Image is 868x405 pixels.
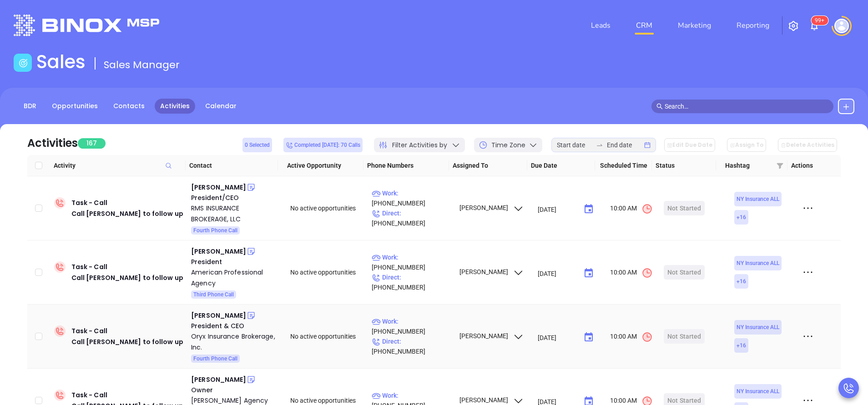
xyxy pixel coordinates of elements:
span: to [596,141,603,149]
th: Scheduled Time [595,155,652,176]
div: Owner [191,385,278,395]
button: Choose date, selected date is Sep 25, 2025 [580,200,598,218]
img: iconSetting [788,20,799,31]
div: No active opportunities [290,331,364,341]
div: Not Started [667,329,701,344]
a: Oryx Insurance Brokerage, Inc. [191,331,278,353]
span: Hashtag [725,160,772,170]
span: Work : [372,318,399,325]
div: No active opportunities [290,203,364,213]
p: [PHONE_NUMBER] [372,272,451,292]
div: Not Started [667,201,701,215]
span: search [656,103,663,110]
th: Phone Numbers [363,155,449,176]
a: Reporting [733,16,773,35]
span: Activity [54,160,182,170]
div: Task - Call [71,261,183,283]
span: Fourth Phone Call [193,225,237,235]
a: CRM [632,16,656,35]
a: Leads [587,16,614,35]
span: Sales Manager [104,58,180,72]
div: [PERSON_NAME] [191,310,246,321]
span: NY Insurance ALL [737,194,779,204]
span: Time Zone [491,140,525,150]
sup: 100 [811,16,828,25]
span: Direct : [372,338,401,345]
a: Opportunities [46,99,103,114]
div: President [191,257,278,267]
p: [PHONE_NUMBER] [372,208,451,228]
span: 167 [78,138,106,149]
span: NY Insurance ALL [737,258,779,268]
span: Direct : [372,210,401,217]
img: logo [14,15,159,36]
div: Task - Call [71,197,183,219]
div: No active opportunities [290,267,364,277]
h1: Sales [36,51,86,73]
span: Work : [372,190,399,197]
button: Delete Activities [778,138,837,152]
div: Call [PERSON_NAME] to follow up [71,208,183,219]
a: Marketing [674,16,715,35]
span: 10:00 AM [610,203,653,215]
a: RMS INSURANCE BROKERAGE, LLC [191,203,278,225]
a: American Professional Agency [191,267,278,289]
img: user [834,19,849,33]
span: 10:00 AM [610,331,653,343]
th: Actions [787,155,830,176]
span: Completed [DATE]: 70 Calls [286,140,360,150]
input: Search… [665,101,828,111]
div: [PERSON_NAME] [191,374,246,385]
div: Call [PERSON_NAME] to follow up [71,272,183,283]
span: + 16 [737,340,746,350]
div: Call [PERSON_NAME] to follow up [71,336,183,347]
span: + 16 [737,276,746,286]
th: Status [652,155,716,176]
input: MM/DD/YYYY [538,333,576,342]
span: Fourth Phone Call [193,354,237,364]
span: 0 Selected [245,140,270,150]
span: [PERSON_NAME] [458,204,524,211]
div: Activities [27,135,78,151]
th: Due Date [527,155,595,176]
a: Activities [155,99,195,114]
div: President & CEO [191,321,278,331]
span: swap-right [596,141,603,149]
span: Work : [372,392,399,399]
p: [PHONE_NUMBER] [372,188,451,208]
div: [PERSON_NAME] [191,246,246,257]
button: Assign To [727,138,766,152]
span: [PERSON_NAME] [458,268,524,275]
input: MM/DD/YYYY [538,205,576,214]
p: [PHONE_NUMBER] [372,336,451,356]
img: iconNotification [809,20,820,31]
a: Calendar [200,99,242,114]
span: Work : [372,254,399,261]
a: BDR [18,99,42,114]
span: Third Phone Call [193,290,234,300]
span: NY Insurance ALL [737,322,779,332]
th: Assigned To [449,155,527,176]
th: Contact [186,155,278,176]
p: [PHONE_NUMBER] [372,316,451,336]
span: NY Insurance ALL [737,386,779,396]
div: President/CEO [191,193,278,203]
span: Direct : [372,274,401,281]
button: Choose date, selected date is Sep 25, 2025 [580,264,598,282]
p: [PHONE_NUMBER] [372,252,451,272]
span: Filter Activities by [392,140,447,150]
input: End date [607,140,642,150]
a: Contacts [108,99,150,114]
input: Start date [557,140,592,150]
span: [PERSON_NAME] [458,332,524,340]
span: [PERSON_NAME] [458,396,524,404]
button: Choose date, selected date is Sep 25, 2025 [580,328,598,346]
span: + 16 [737,212,746,222]
div: Task - Call [71,325,183,347]
button: Edit Due Date [664,138,715,152]
th: Active Opportunity [278,155,363,176]
div: Not Started [667,265,701,280]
